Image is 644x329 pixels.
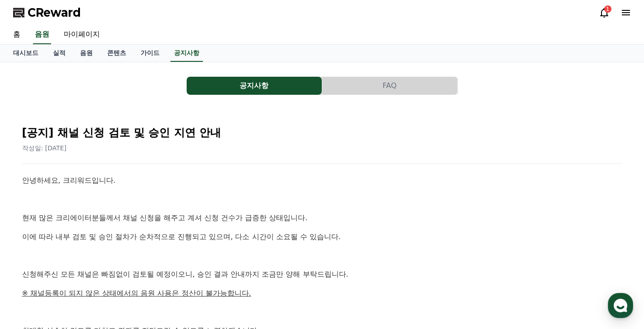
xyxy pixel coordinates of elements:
span: 대화 [83,268,94,275]
span: 홈 [28,268,34,275]
a: 공지사항 [170,45,203,62]
div: 1 [604,5,611,13]
p: 신청해주신 모든 채널은 빠짐없이 검토될 예정이오니, 승인 결과 안내까지 조금만 양해 부탁드립니다. [22,269,622,280]
span: 작성일: [DATE] [22,144,67,152]
a: 실적 [46,45,73,62]
button: FAQ [322,77,457,95]
a: CReward [13,5,81,20]
a: 콘텐츠 [100,45,133,62]
h2: [공지] 채널 신청 검토 및 승인 지연 안내 [22,125,622,140]
u: ※ 채널등록이 되지 않은 상태에서의 음원 사용은 정산이 불가능합니다. [22,289,251,297]
button: 공지사항 [187,77,322,95]
a: 대시보드 [6,45,46,62]
a: 설정 [117,254,174,277]
a: 마이페이지 [56,25,107,44]
a: 공지사항 [187,77,322,95]
a: 홈 [3,254,60,277]
p: 안녕하세요, 크리워드입니다. [22,175,622,186]
a: 가이드 [133,45,167,62]
a: 1 [599,7,610,18]
p: 이에 따라 내부 검토 및 승인 절차가 순차적으로 진행되고 있으며, 다소 시간이 소요될 수 있습니다. [22,231,622,243]
a: FAQ [322,77,458,95]
p: 현재 많은 크리에이터분들께서 채널 신청을 해주고 계셔 신청 건수가 급증한 상태입니다. [22,212,622,224]
a: 음원 [33,25,51,44]
a: 홈 [6,25,28,44]
a: 음원 [73,45,100,62]
span: CReward [28,5,81,20]
a: 대화 [60,254,117,277]
span: 설정 [140,268,150,275]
